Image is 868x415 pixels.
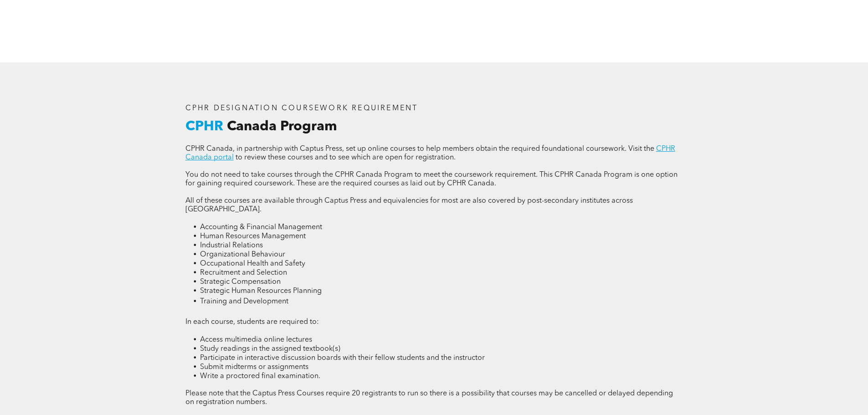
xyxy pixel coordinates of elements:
[200,260,305,267] span: Occupational Health and Safety
[200,345,340,353] span: Study readings in the assigned textbook(s)
[185,120,223,133] span: CPHR
[185,318,319,326] span: In each course, students are required to:
[200,242,263,249] span: Industrial Relations
[185,390,673,406] span: Please note that the Captus Press Courses require 20 registrants to run so there is a possibility...
[200,287,322,295] span: Strategic Human Resources Planning
[236,154,456,161] span: to review these courses and to see which are open for registration.
[200,354,485,362] span: Participate in interactive discussion boards with their fellow students and the instructor
[185,171,678,187] span: You do not need to take courses through the CPHR Canada Program to meet the coursework requiremen...
[185,197,633,213] span: All of these courses are available through Captus Press and equivalencies for most are also cover...
[227,120,337,133] span: Canada Program
[200,224,322,231] span: Accounting & Financial Management
[200,269,287,277] span: Recruitment and Selection
[185,145,654,153] span: CPHR Canada, in partnership with Captus Press, set up online courses to help members obtain the r...
[185,105,418,112] span: CPHR DESIGNATION COURSEWORK REQUIREMENT
[200,251,285,258] span: Organizational Behaviour
[200,373,320,380] span: Write a proctored final examination.
[200,298,288,305] span: Training and Development
[200,233,306,240] span: Human Resources Management
[200,336,312,343] span: Access multimedia online lectures
[200,364,308,371] span: Submit midterms or assignments
[200,278,281,286] span: Strategic Compensation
